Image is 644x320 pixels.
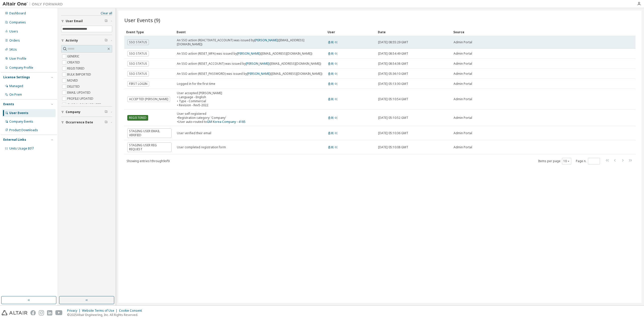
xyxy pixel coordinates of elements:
[237,51,260,56] a: [PERSON_NAME]
[67,78,79,84] label: MOVED
[177,91,222,107] div: User accepted [PERSON_NAME] • Language - English • Type - Commercial • Revision - Rev5-2022
[538,158,571,164] span: Items per page
[67,90,92,96] label: EMAIL UPDATED
[269,61,321,66] span: ([EMAIL_ADDRESS][DOMAIN_NAME])
[9,84,23,88] div: Managed
[378,40,408,44] span: [DATE] 08:55:29 GMT
[61,35,112,46] button: Activity
[67,53,80,59] label: GENERIC
[126,28,173,36] div: Event Type
[246,61,269,66] a: [PERSON_NAME]
[127,159,170,163] span: Showing entries 1 through 9 of 9
[177,72,322,76] div: An SSO action (RESET_PASSWORD) was issued by
[378,72,408,76] span: [DATE] 05:36:10 GMT
[66,39,78,43] span: Activity
[177,112,246,124] div: User self-registered • Registration category: 'Company' • User auto-routed to
[67,309,82,313] div: Privacy
[9,20,26,24] div: Companies
[3,102,14,106] div: Events
[127,51,149,56] span: SSO STATUS
[66,120,93,124] span: Occurrence Date
[247,72,270,76] a: [PERSON_NAME]
[177,82,215,86] span: Logged in for the first time
[105,110,108,114] span: Clear filter
[39,310,44,315] img: instagram.svg
[127,61,149,66] span: SSO STATUS
[105,39,108,43] span: Clear filter
[9,57,26,61] div: User Profile
[378,145,408,149] span: [DATE] 05:10:08 GMT
[9,11,26,15] div: Dashboard
[378,62,408,66] span: [DATE] 08:54:38 GMT
[328,61,338,66] a: 충휘 이
[563,159,570,163] button: 10
[119,309,145,313] div: Cookie Consent
[127,128,172,138] span: STAGING USER EMAIL VERIFIED
[61,106,112,118] button: Company
[9,111,28,115] div: User Events
[177,38,304,46] span: ([EMAIL_ADDRESS][DOMAIN_NAME])
[378,131,408,135] span: [DATE] 05:10:36 GMT
[454,82,472,86] span: Admin Portal
[61,16,112,27] button: User Email
[2,310,27,315] img: altair_logo.svg
[378,82,408,86] span: [DATE] 05:13:30 GMT
[328,28,374,36] div: User
[47,310,52,315] img: linkedin.svg
[67,72,92,78] label: BULK IMPORTED
[328,116,338,120] a: 충휘 이
[67,84,81,90] label: DELETED
[255,38,278,42] a: [PERSON_NAME]
[67,102,103,108] label: GLOBAL ROLE UPDATED
[9,146,34,151] span: Units Usage BI
[9,29,18,33] div: Users
[328,72,338,76] a: 충휘 이
[454,145,472,149] span: Admin Portal
[67,313,145,317] p: © 2025 Altair Engineering, Inc. All Rights Reserved.
[127,40,149,45] span: SSO STATUS
[55,310,63,315] img: youtube.svg
[177,52,312,56] div: An SSO action (RESET_MFA) was issued by
[453,28,613,36] div: Source
[82,309,119,313] div: Website Terms of Use
[328,97,338,101] a: 충휘 이
[177,38,323,46] div: An SSO action (REACTIVATE_ACCOUNT) was issued by
[3,75,30,79] div: License Settings
[30,310,36,315] img: facebook.svg
[9,93,22,97] div: On Prem
[454,97,472,101] span: Admin Portal
[454,116,472,120] span: Admin Portal
[67,96,94,102] label: PROFILE UPDATED
[124,17,160,24] span: User Events (9)
[454,52,472,56] span: Admin Portal
[127,115,148,121] span: REGISTERED
[66,19,83,23] span: User Email
[105,19,108,23] span: Clear filter
[454,131,472,135] span: Admin Portal
[127,96,170,102] span: ACCEPTED [PERSON_NAME]
[177,131,211,135] span: User verified their email
[177,62,321,66] div: An SSO action (RESET_ACCOUNT) was issued by
[576,158,600,164] span: Page n.
[127,143,172,152] span: STAGING USER REG REQUEST
[328,145,338,149] a: 충휘 이
[9,128,38,132] div: Product Downloads
[127,81,149,87] span: FIRST LOGIN
[9,48,17,52] div: SKUs
[9,120,33,124] div: Company Events
[378,97,408,101] span: [DATE] 05:10:54 GMT
[177,28,324,36] div: Event
[9,39,20,43] div: Orders
[67,65,86,72] label: REGISTERED
[454,72,472,76] span: Admin Portal
[270,72,322,76] span: ([EMAIL_ADDRESS][DOMAIN_NAME])
[66,110,80,114] span: Company
[207,120,246,124] a: GM Korea Company - 4185
[378,116,408,120] span: [DATE] 05:10:52 GMT
[378,52,408,56] span: [DATE] 08:54:49 GMT
[127,71,149,77] span: SSO STATUS
[260,51,312,56] span: ([EMAIL_ADDRESS][DOMAIN_NAME])
[177,145,226,149] span: User completed registration form
[328,40,338,44] a: 충휘 이
[378,28,449,36] div: Date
